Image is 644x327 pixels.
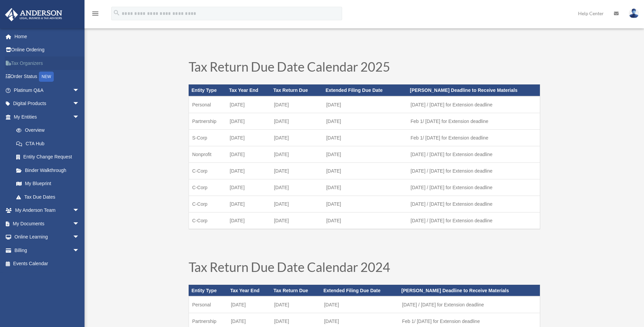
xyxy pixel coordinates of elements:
td: [DATE] [321,296,399,313]
td: [DATE] [270,96,323,113]
a: My Anderson Teamarrow_drop_down [5,204,90,217]
span: arrow_drop_down [73,244,86,257]
td: [DATE] [226,179,271,196]
td: Nonprofit [189,146,226,162]
td: Feb 1/ [DATE] for Extension deadline [407,113,540,129]
td: [DATE] [226,146,271,162]
th: Tax Return Due [271,285,321,296]
a: Tax Organizers [5,56,90,70]
td: [DATE] [270,162,323,179]
i: menu [91,9,99,18]
td: C-Corp [189,162,226,179]
span: arrow_drop_down [73,204,86,218]
td: [DATE] [228,296,271,313]
td: [DATE] / [DATE] for Extension deadline [407,162,540,179]
td: [DATE] [270,212,323,229]
a: Entity Change Request [9,150,90,164]
span: arrow_drop_down [73,83,86,97]
td: [DATE] [270,196,323,212]
span: arrow_drop_down [73,217,86,231]
td: Partnership [189,113,226,129]
td: [DATE] [270,146,323,162]
th: Tax Year End [228,285,271,296]
td: [DATE] / [DATE] for Extension deadline [407,146,540,162]
td: [DATE] [323,212,407,229]
img: User Pic [629,8,639,18]
td: [DATE] [270,179,323,196]
th: [PERSON_NAME] Deadline to Receive Materials [399,285,540,296]
td: [DATE] [323,146,407,162]
div: NEW [39,72,54,82]
td: Feb 1/ [DATE] for Extension deadline [407,129,540,146]
td: [DATE] [226,212,271,229]
a: My Documentsarrow_drop_down [5,217,90,230]
a: My Blueprint [9,177,90,191]
a: CTA Hub [9,137,90,150]
a: Billingarrow_drop_down [5,244,90,257]
a: My Entitiesarrow_drop_down [5,110,90,124]
span: arrow_drop_down [73,110,86,124]
a: Online Learningarrow_drop_down [5,230,90,244]
td: [DATE] [323,162,407,179]
td: [DATE] [323,129,407,146]
i: search [113,9,120,17]
th: Extended Filing Due Date [321,285,399,296]
a: Digital Productsarrow_drop_down [5,97,90,110]
td: C-Corp [189,212,226,229]
a: Order StatusNEW [5,70,90,84]
td: [DATE] [270,113,323,129]
a: Online Ordering [5,43,90,57]
td: [DATE] [226,129,271,146]
th: Extended Filing Due Date [323,84,407,96]
td: [DATE] / [DATE] for Extension deadline [399,296,540,313]
td: Personal [189,96,226,113]
td: S-Corp [189,129,226,146]
td: [DATE] [323,196,407,212]
a: Binder Walkthrough [9,163,90,177]
td: [DATE] / [DATE] for Extension deadline [407,96,540,113]
h1: Tax Return Due Date Calendar 2024 [189,260,540,277]
a: menu [91,12,99,18]
td: [DATE] [271,296,321,313]
a: Home [5,30,90,43]
td: [DATE] / [DATE] for Extension deadline [407,196,540,212]
td: [DATE] [323,113,407,129]
a: Events Calendar [5,257,90,271]
td: [DATE] / [DATE] for Extension deadline [407,179,540,196]
td: [DATE] [226,96,271,113]
td: [DATE] [270,129,323,146]
td: [DATE] [226,113,271,129]
a: Tax Due Dates [9,190,86,204]
th: Entity Type [189,84,226,96]
td: [DATE] / [DATE] for Extension deadline [407,212,540,229]
th: [PERSON_NAME] Deadline to Receive Materials [407,84,540,96]
th: Tax Year End [226,84,271,96]
a: Platinum Q&Aarrow_drop_down [5,83,90,97]
td: [DATE] [226,162,271,179]
h1: Tax Return Due Date Calendar 2025 [189,60,540,76]
td: [DATE] [323,96,407,113]
td: Personal [189,296,228,313]
a: Overview [9,124,90,137]
td: [DATE] [323,179,407,196]
span: arrow_drop_down [73,97,86,111]
td: [DATE] [226,196,271,212]
img: Anderson Advisors Platinum Portal [3,8,64,21]
th: Entity Type [189,285,228,296]
th: Tax Return Due [270,84,323,96]
td: C-Corp [189,196,226,212]
span: arrow_drop_down [73,230,86,244]
td: C-Corp [189,179,226,196]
